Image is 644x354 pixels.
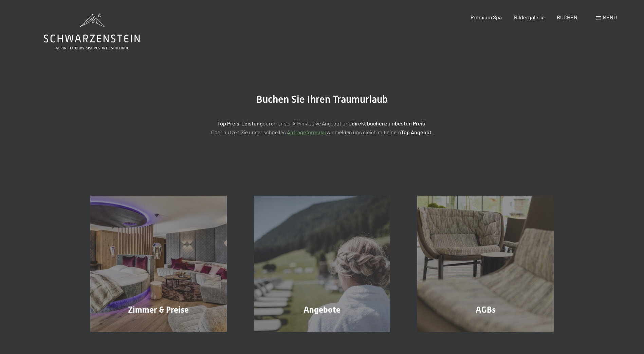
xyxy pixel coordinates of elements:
[471,14,502,20] a: Premium Spa
[395,120,425,126] strong: besten Preis
[287,129,327,135] a: Anfrageformular
[352,120,385,126] strong: direkt buchen
[603,14,617,20] span: Menü
[240,196,404,332] a: Buchung Angebote
[557,14,577,20] a: BUCHEN
[303,305,341,315] span: Angebote
[77,196,240,332] a: Buchung Zimmer & Preise
[152,119,492,136] p: durch unser All-inklusive Angebot und zum ! Oder nutzen Sie unser schnelles wir melden uns gleich...
[128,305,189,315] span: Zimmer & Preise
[404,196,567,332] a: Buchung AGBs
[514,14,545,20] a: Bildergalerie
[256,93,388,105] span: Buchen Sie Ihren Traumurlaub
[476,305,496,315] span: AGBs
[217,120,263,126] strong: Top Preis-Leistung
[401,129,433,135] strong: Top Angebot.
